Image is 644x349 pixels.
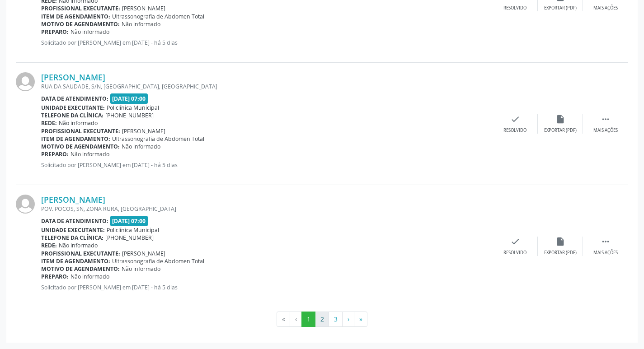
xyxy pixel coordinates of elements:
[601,237,611,247] i: 
[41,119,57,127] b: Rede:
[342,312,354,327] button: Go to next page
[41,83,493,90] div: RUA DA SAUDADE, S/N, [GEOGRAPHIC_DATA], [GEOGRAPHIC_DATA]
[122,250,165,257] span: [PERSON_NAME]
[601,114,611,124] i: 
[112,135,204,143] span: Ultrassonografia de Abdomen Total
[122,5,165,12] span: [PERSON_NAME]
[41,72,105,82] a: [PERSON_NAME]
[112,257,204,265] span: Ultrassonografia de Abdomen Total
[71,28,109,36] span: Não informado
[41,5,120,12] b: Profissional executante:
[510,237,520,247] i: check
[41,284,493,291] p: Solicitado por [PERSON_NAME] em [DATE] - há 5 dias
[544,127,577,134] div: Exportar (PDF)
[544,250,577,256] div: Exportar (PDF)
[354,312,367,327] button: Go to last page
[122,20,160,28] span: Não informado
[503,5,526,11] div: Resolvido
[503,250,526,256] div: Resolvido
[41,95,108,102] b: Data de atendimento:
[41,135,110,143] b: Item de agendamento:
[555,114,565,124] i: insert_drive_file
[593,250,618,256] div: Mais ações
[41,257,110,265] b: Item de agendamento:
[110,93,148,104] span: [DATE] 07:00
[41,161,493,169] p: Solicitado por [PERSON_NAME] em [DATE] - há 5 dias
[41,39,493,47] p: Solicitado por [PERSON_NAME] em [DATE] - há 5 dias
[107,226,159,234] span: Policlínica Municipal
[510,114,520,124] i: check
[107,104,159,112] span: Policlínica Municipal
[544,5,577,11] div: Exportar (PDF)
[41,104,105,112] b: Unidade executante:
[41,112,103,119] b: Telefone da clínica:
[105,234,154,242] span: [PHONE_NUMBER]
[41,28,69,36] b: Preparo:
[41,226,105,234] b: Unidade executante:
[59,242,98,249] span: Não informado
[41,234,103,242] b: Telefone da clínica:
[315,312,329,327] button: Go to page 2
[71,150,109,158] span: Não informado
[16,312,628,327] ul: Pagination
[59,119,98,127] span: Não informado
[41,242,57,249] b: Rede:
[16,72,35,91] img: img
[41,250,120,257] b: Profissional executante:
[329,312,343,327] button: Go to page 3
[122,143,160,150] span: Não informado
[503,127,526,134] div: Resolvido
[122,265,160,273] span: Não informado
[593,5,618,11] div: Mais ações
[41,217,108,225] b: Data de atendimento:
[41,143,120,150] b: Motivo de agendamento:
[41,265,120,273] b: Motivo de agendamento:
[16,195,35,214] img: img
[301,312,315,327] button: Go to page 1
[110,216,148,226] span: [DATE] 07:00
[41,195,105,205] a: [PERSON_NAME]
[112,13,204,20] span: Ultrassonografia de Abdomen Total
[122,127,165,135] span: [PERSON_NAME]
[593,127,618,134] div: Mais ações
[555,237,565,247] i: insert_drive_file
[105,112,154,119] span: [PHONE_NUMBER]
[71,273,109,280] span: Não informado
[41,127,120,135] b: Profissional executante:
[41,205,493,213] div: POV. POCOS, SN, ZONA RURA, [GEOGRAPHIC_DATA]
[41,273,69,280] b: Preparo:
[41,13,110,20] b: Item de agendamento:
[41,20,120,28] b: Motivo de agendamento:
[41,150,69,158] b: Preparo:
